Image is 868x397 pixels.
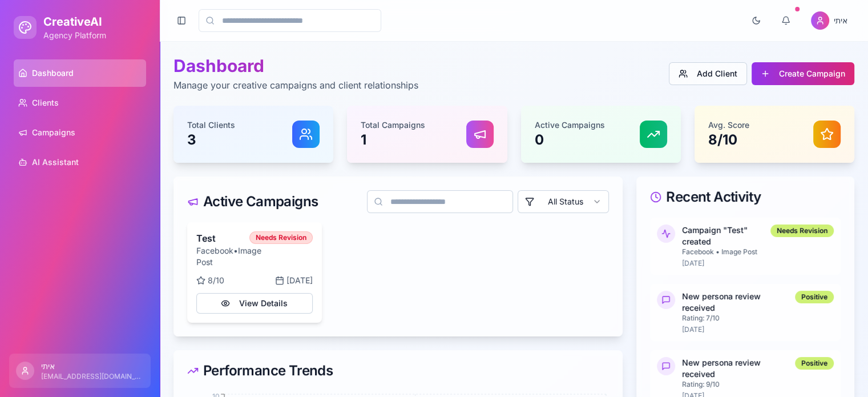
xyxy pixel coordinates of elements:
[795,291,834,303] div: Positive
[669,62,747,85] button: Add Client
[41,360,144,372] p: איתי
[187,195,318,208] div: Active Campaigns
[196,245,249,268] p: Facebook • Image Post
[41,372,144,381] p: [EMAIL_ADDRESS][DOMAIN_NAME]
[32,127,75,138] span: Campaigns
[32,157,79,168] span: AI Assistant
[361,119,425,131] p: Total Campaigns
[535,119,605,131] p: Active Campaigns
[795,357,834,370] div: Positive
[14,59,146,87] a: Dashboard
[682,291,788,314] p: New persona review received
[834,15,847,26] span: איתי
[196,293,313,314] button: View Details
[14,149,146,176] a: AI Assistant
[14,119,146,146] a: Campaigns
[708,119,749,131] p: Avg. Score
[535,131,605,149] p: 0
[187,119,235,131] p: Total Clients
[682,314,788,323] p: Rating: 7/10
[682,357,788,380] p: New persona review received
[752,62,854,85] button: Create Campaign
[43,14,106,30] h1: CreativeAI
[173,78,418,92] p: Manage your creative campaigns and client relationships
[286,275,313,286] span: [DATE]
[187,364,609,378] div: Performance Trends
[804,9,854,32] button: איתי
[208,275,224,286] span: 8 /10
[32,97,59,109] span: Clients
[682,380,788,389] p: Rating: 9/10
[682,247,764,256] p: Facebook • Image Post
[43,30,106,41] p: Agency Platform
[708,131,749,149] p: 8/10
[682,224,764,247] p: Campaign "Test" created
[173,55,418,76] h1: Dashboard
[682,259,764,268] p: [DATE]
[187,131,235,149] p: 3
[32,67,74,79] span: Dashboard
[361,131,425,149] p: 1
[770,224,834,237] div: Needs Revision
[249,231,313,244] div: Needs Revision
[650,190,841,204] div: Recent Activity
[682,325,788,334] p: [DATE]
[14,89,146,117] a: Clients
[196,231,249,245] h3: Test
